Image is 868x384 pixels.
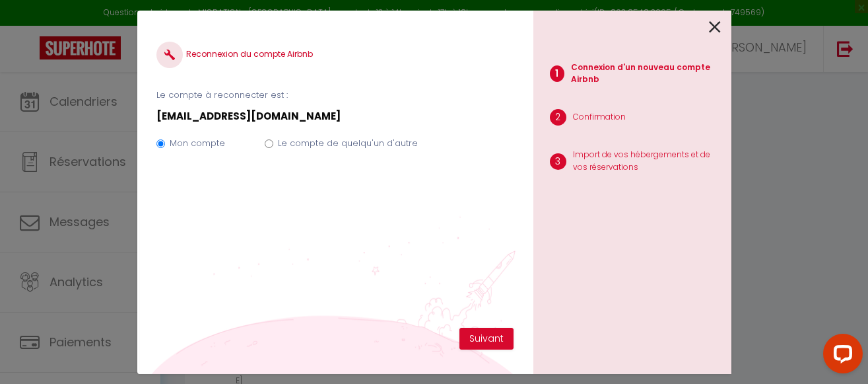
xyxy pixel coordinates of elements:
span: 1 [550,65,564,82]
span: 3 [550,153,566,170]
p: Import de vos hébergements et de vos réservations [573,149,721,174]
label: Mon compte [170,137,225,150]
p: Confirmation [573,111,626,124]
label: Le compte de quelqu'un d'autre [278,137,418,150]
button: Suivant [459,328,514,350]
p: Connexion d'un nouveau compte Airbnb [571,61,721,87]
h4: Reconnexion du compte Airbnb [156,42,513,68]
p: [EMAIL_ADDRESS][DOMAIN_NAME] [156,108,513,124]
p: Le compte à reconnecter est : [156,89,513,102]
iframe: LiveChat chat widget [813,328,868,384]
span: 2 [550,109,566,126]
